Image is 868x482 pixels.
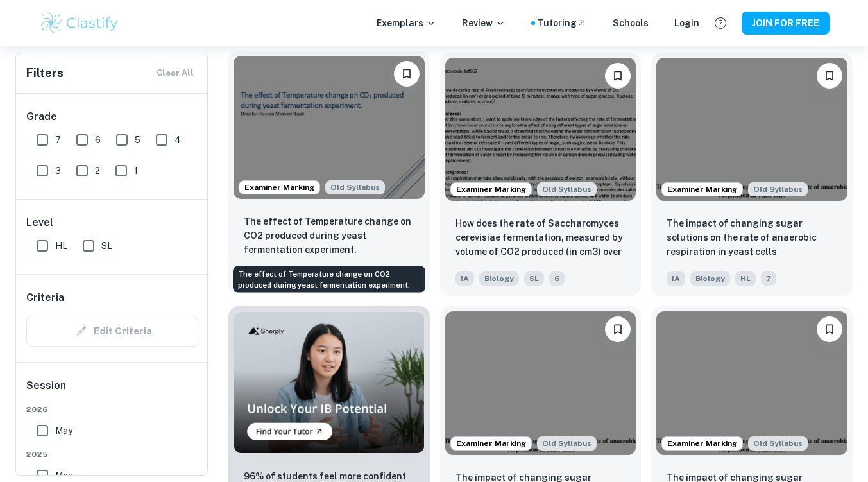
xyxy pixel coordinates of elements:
[537,436,597,451] div: Starting from the May 2025 session, the Biology IA requirements have changed. It's OK to refer to...
[761,271,776,286] span: 7
[817,316,842,342] button: Please log in to bookmark exemplars
[748,436,808,451] div: Starting from the May 2025 session, the Biology IA requirements have changed. It's OK to refer to...
[26,378,198,404] h6: Session
[537,182,597,196] div: Starting from the May 2025 session, the Biology IA requirements have changed. It's OK to refer to...
[239,182,319,193] span: Examiner Marking
[538,16,587,30] a: Tutoring
[445,58,636,201] img: Biology IA example thumbnail: How does the rate of Saccharomyces cerev
[325,180,385,194] span: Old Syllabus
[26,316,198,347] div: Criteria filters are unavailable when searching by topic
[26,404,198,415] span: 2026
[233,266,425,293] div: The effect of Temperature change on CO2 produced during yeast fermentation experiment.
[748,436,808,451] span: Old Syllabus
[135,133,140,147] span: 5
[228,53,430,296] a: Examiner MarkingStarting from the May 2025 session, the Biology IA requirements have changed. It'...
[451,438,531,449] span: Examiner Marking
[95,133,101,147] span: 6
[39,10,121,36] img: Clastify logo
[26,215,198,230] h6: Level
[537,182,597,196] span: Old Syllabus
[656,58,847,201] img: Biology IA example thumbnail: The impact of changing sugar solutions o
[26,109,198,125] h6: Grade
[134,164,138,178] span: 1
[445,311,636,454] img: Biology IA example thumbnail: The impact of changing sugar solutions o
[55,424,72,438] span: May
[234,311,425,454] img: Thumbnail
[479,271,519,286] span: Biology
[735,271,756,286] span: HL
[667,271,685,286] span: IA
[101,239,112,253] span: SL
[656,311,847,454] img: Biology IA example thumbnail: The impact of changing sugar solutions o
[710,12,731,34] button: Help and Feedback
[377,16,436,30] p: Exemplars
[26,290,64,306] h6: Criteria
[748,182,808,196] span: Old Syllabus
[537,436,597,451] span: Old Syllabus
[451,184,531,195] span: Examiner Marking
[662,184,742,195] span: Examiner Marking
[244,214,414,257] p: The effect of Temperature change on CO2 produced during yeast fermentation experiment.
[605,63,631,89] button: Please log in to bookmark exemplars
[667,216,837,259] p: The impact of changing sugar solutions on the rate of anaerobic respiration in yeast cells
[234,56,425,199] img: Biology IA example thumbnail: The effect of Temperature change on CO2
[817,63,842,89] button: Please log in to bookmark exemplars
[394,61,420,87] button: Please log in to bookmark exemplars
[95,164,100,178] span: 2
[605,316,631,342] button: Please log in to bookmark exemplars
[55,133,61,147] span: 7
[613,16,649,30] a: Schools
[440,53,642,296] a: Examiner MarkingStarting from the May 2025 session, the Biology IA requirements have changed. It'...
[549,271,565,286] span: 6
[462,16,506,30] p: Review
[174,133,181,147] span: 4
[651,53,853,296] a: Examiner MarkingStarting from the May 2025 session, the Biology IA requirements have changed. It'...
[742,12,830,35] button: JOIN FOR FREE
[325,180,385,194] div: Starting from the May 2025 session, the Biology IA requirements have changed. It's OK to refer to...
[455,216,626,260] p: How does the rate of Saccharomyces cerevisiae fermentation, measured by volume of CO2 produced (i...
[662,438,742,449] span: Examiner Marking
[524,271,544,286] span: SL
[55,239,67,253] span: HL
[455,271,474,286] span: IA
[674,16,699,30] a: Login
[26,64,64,82] h6: Filters
[26,449,198,460] span: 2025
[55,164,61,178] span: 3
[748,182,808,196] div: Starting from the May 2025 session, the Biology IA requirements have changed. It's OK to refer to...
[690,271,730,286] span: Biology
